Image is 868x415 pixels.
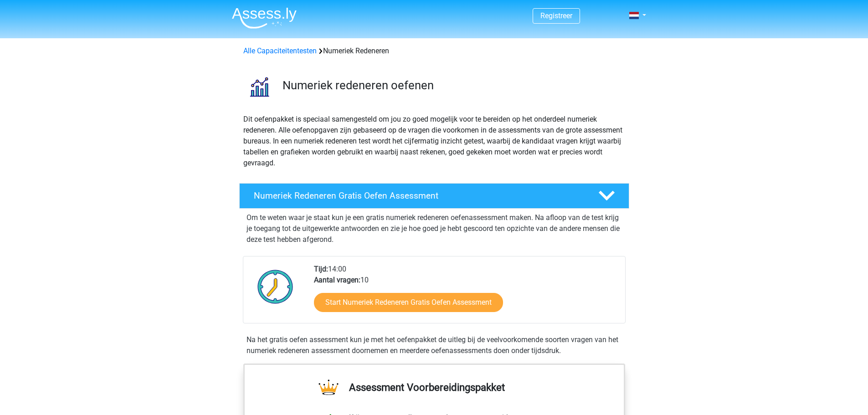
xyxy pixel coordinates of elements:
[282,78,622,92] h3: Numeriek redeneren oefenen
[243,114,625,169] p: Dit oefenpakket is speciaal samengesteld om jou zo goed mogelijk voor te bereiden op het onderdee...
[236,183,633,209] a: Numeriek Redeneren Gratis Oefen Assessment
[314,265,328,273] b: Tijd:
[307,264,625,323] div: 14:00 10
[243,334,626,356] div: Na het gratis oefen assessment kun je met het oefenpakket de uitleg bij de veelvoorkomende soorte...
[240,46,629,56] div: Numeriek Redeneren
[252,264,298,309] img: Klok
[243,46,317,55] a: Alle Capaciteitentesten
[254,190,584,201] h4: Numeriek Redeneren Gratis Oefen Assessment
[232,7,297,29] img: Assessly
[240,67,278,106] img: numeriek redeneren
[314,293,503,312] a: Start Numeriek Redeneren Gratis Oefen Assessment
[247,212,622,245] p: Om te weten waar je staat kun je een gratis numeriek redeneren oefenassessment maken. Na afloop v...
[314,276,360,284] b: Aantal vragen:
[540,11,572,20] a: Registreer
